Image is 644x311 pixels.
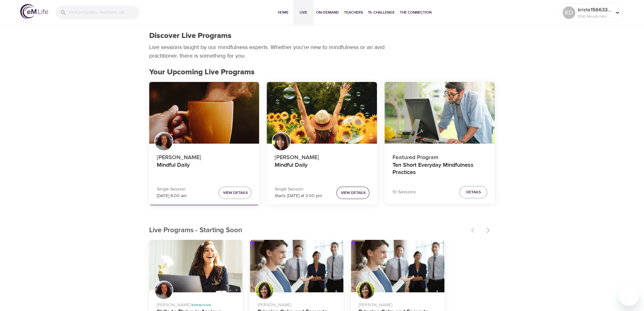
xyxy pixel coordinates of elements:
[20,4,48,19] img: logo
[316,9,339,16] span: On-Demand
[223,190,247,196] span: View Details
[341,190,365,196] span: View Details
[149,68,495,77] h2: Your Upcoming Live Programs
[149,31,232,40] h1: Discover Live Programs
[619,286,639,306] iframe: Button to launch messaging window
[578,14,611,19] p: 5150 Mindful Minutes
[368,9,395,16] span: 1% Challenge
[392,151,487,162] p: Featured Program
[351,240,444,292] button: Bringing Calm and Focus to Overwhelming Situations
[276,9,291,16] span: Home
[578,6,611,14] p: krista1566335115
[274,186,322,193] p: Single Session
[336,187,369,199] button: View Details
[149,43,387,60] p: Live sessions taught by our mindfulness experts. Whether you're new to mindfulness or an avid pra...
[219,187,252,199] button: View Details
[258,299,336,308] p: [PERSON_NAME]
[157,162,252,177] h4: Mindful Daily
[385,82,495,144] button: Ten Short Everyday Mindfulness Practices
[191,302,211,308] span: Immersive
[392,162,487,177] h4: Ten Short Everyday Mindfulness Practices
[149,82,259,144] button: Mindful Daily
[459,186,487,198] button: Details
[69,6,139,19] input: Find programs, teachers, etc...
[344,9,363,16] span: Teachers
[157,186,187,193] p: Single Session
[250,240,343,292] button: Bringing Calm and Focus to Overwhelming Situations
[400,9,431,16] span: The Connection
[274,193,322,199] p: Starts [DATE] at 3:00 pm
[149,225,467,236] p: Live Programs - Starting Soon
[274,162,369,177] h4: Mindful Daily
[149,240,243,292] button: Skills to Thrive in Anxious Times
[392,189,416,196] p: 10 Sessions
[157,151,252,162] p: [PERSON_NAME]
[157,299,235,308] p: [PERSON_NAME] ·
[274,151,369,162] p: [PERSON_NAME]
[466,189,481,196] span: Details
[267,82,377,144] button: Mindful Daily
[157,193,187,199] p: [DATE] 8:00 am
[563,6,575,19] div: KD
[359,299,437,308] p: [PERSON_NAME]
[296,9,311,16] span: Live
